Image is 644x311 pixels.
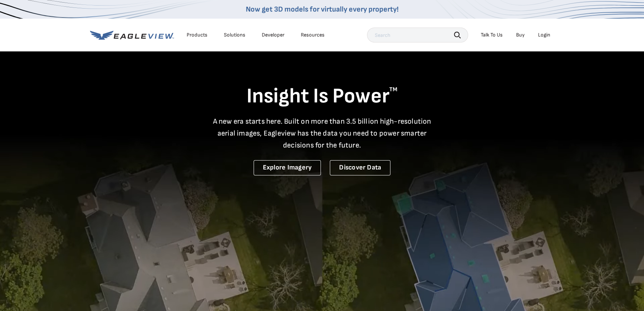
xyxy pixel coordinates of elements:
a: Explore Imagery [254,160,321,175]
a: Discover Data [330,160,390,175]
div: Products [187,32,207,38]
a: Developer [262,32,284,38]
div: Resources [301,32,325,38]
a: Now get 3D models for virtually every property! [246,5,399,14]
a: Buy [516,32,525,38]
h1: Insight Is Power [90,83,554,110]
div: Solutions [224,32,245,38]
input: Search [367,28,468,42]
div: Login [538,32,550,38]
p: A new era starts here. Built on more than 3.5 billion high-resolution aerial images, Eagleview ha... [208,115,436,151]
div: Talk To Us [481,32,503,38]
sup: TM [389,86,397,93]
